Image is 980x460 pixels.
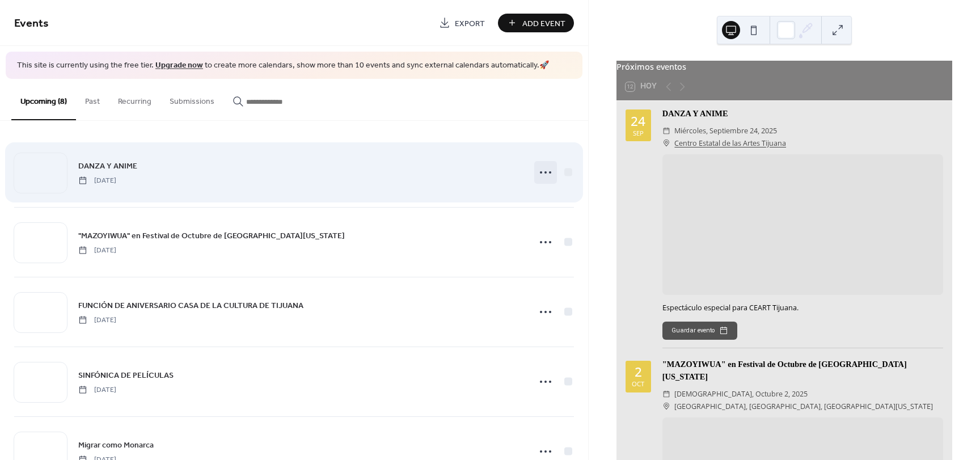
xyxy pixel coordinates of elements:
[522,18,565,29] span: Add Event
[78,438,154,451] a: Migrar como Monarca
[78,175,116,185] span: [DATE]
[430,14,493,32] a: Export
[109,79,160,119] button: Recurring
[674,400,933,412] span: [GEOGRAPHIC_DATA], [GEOGRAPHIC_DATA], [GEOGRAPHIC_DATA][US_STATE]
[78,159,137,172] a: DANZA Y ANIME
[662,400,670,412] div: ​
[11,79,76,120] button: Upcoming (8)
[616,61,952,73] div: Próximos eventos
[78,315,116,325] span: [DATE]
[635,366,642,379] div: 2
[78,245,116,255] span: [DATE]
[662,388,670,400] div: ​
[78,385,116,395] span: [DATE]
[662,125,670,137] div: ​
[78,369,174,381] span: SINFÓNICA DE PELÍCULAS
[632,381,644,387] div: oct
[633,130,644,136] div: sep
[155,58,203,73] a: Upgrade now
[674,125,777,137] span: miércoles, septiembre 24, 2025
[662,322,737,340] button: Guardar evento
[76,79,109,119] button: Past
[78,299,303,312] a: FUNCIÓN DE ANIVERSARIO CASA DE LA CULTURA DE TIJUANA
[14,12,49,35] span: Events
[455,18,485,29] span: Export
[662,137,670,149] div: ​
[78,299,303,311] span: FUNCIÓN DE ANIVERSARIO CASA DE LA CULTURA DE TIJUANA
[662,303,943,314] div: Espectáculo especial para CEART Tijuana.
[78,229,345,242] a: "MAZOYIWUA" en Festival de Octubre de [GEOGRAPHIC_DATA][US_STATE]
[662,358,943,383] div: "MAZOYIWUA" en Festival de Octubre de [GEOGRAPHIC_DATA][US_STATE]
[78,160,137,172] span: DANZA Y ANIME
[78,230,345,242] span: "MAZOYIWUA" en Festival de Octubre de [GEOGRAPHIC_DATA][US_STATE]
[674,388,808,400] span: [DEMOGRAPHIC_DATA], octubre 2, 2025
[78,369,174,382] a: SINFÓNICA DE PELÍCULAS
[662,108,943,120] div: DANZA Y ANIME
[160,79,223,119] button: Submissions
[498,14,574,32] button: Add Event
[674,137,786,149] a: Centro Estatal de las Artes Tijuana
[631,115,645,128] div: 24
[78,439,154,451] span: Migrar como Monarca
[17,60,549,71] span: This site is currently using the free tier. to create more calendars, show more than 10 events an...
